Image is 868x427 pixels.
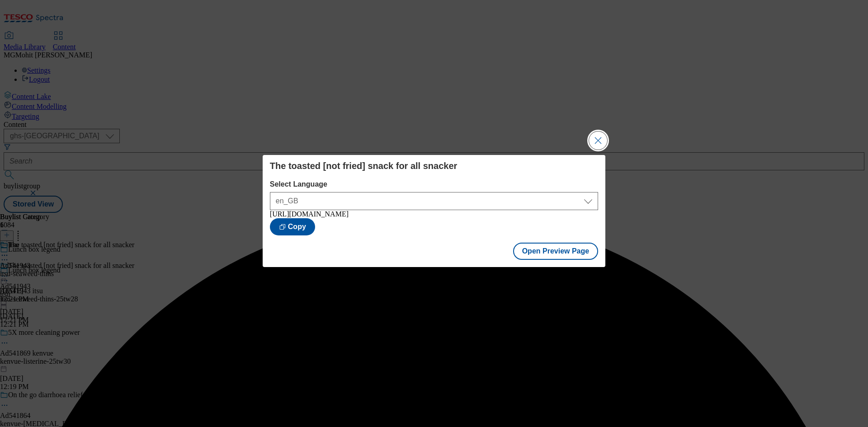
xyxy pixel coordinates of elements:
label: Select Language [270,180,598,188]
button: Copy [270,218,315,235]
button: Open Preview Page [513,243,599,260]
div: Modal [263,155,605,267]
h4: The toasted [not fried] snack for all snacker [270,160,598,171]
button: Close Modal [589,131,607,150]
div: [URL][DOMAIN_NAME] [270,210,598,218]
